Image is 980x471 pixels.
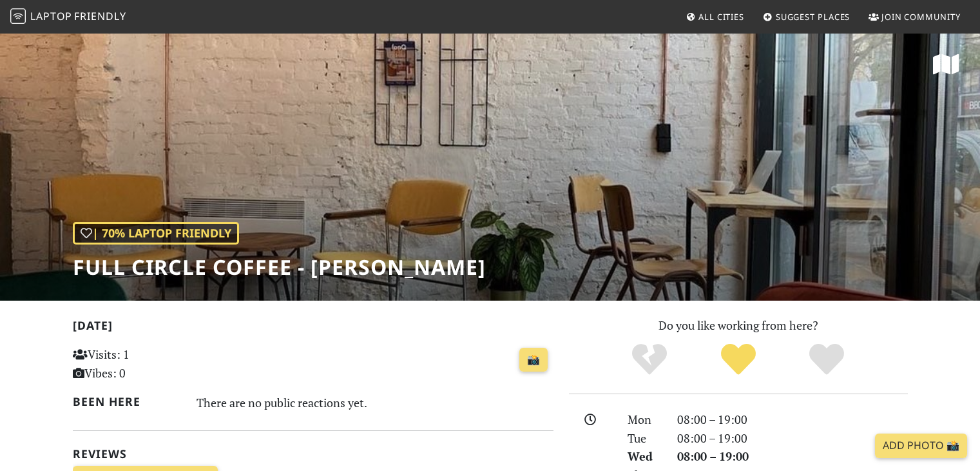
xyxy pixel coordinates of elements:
div: 08:00 – 19:00 [669,410,916,429]
div: 08:00 – 19:00 [669,447,916,466]
a: Join Community [863,5,966,28]
div: 08:00 – 19:00 [669,429,916,448]
span: All Cities [698,11,744,23]
a: Suggest Places [758,5,856,28]
div: Wed [620,447,669,466]
div: Definitely! [782,342,871,377]
div: No [605,342,694,377]
div: | 70% Laptop Friendly [73,222,239,245]
a: Add Photo 📸 [875,434,967,458]
h2: Reviews [73,447,553,461]
div: Mon [620,410,669,429]
h2: [DATE] [73,319,553,337]
div: There are no public reactions yet. [197,392,553,413]
h1: Full Circle Coffee - [PERSON_NAME] [73,255,486,279]
span: Laptop [30,9,72,23]
span: Join Community [881,11,961,23]
p: Visits: 1 Vibes: 0 [73,345,223,383]
a: 📸 [519,348,548,372]
div: Tue [620,429,669,448]
span: Friendly [74,9,126,23]
div: Yes [694,342,783,377]
a: LaptopFriendly LaptopFriendly [10,6,126,28]
img: LaptopFriendly [10,8,26,24]
span: Suggest Places [776,11,850,23]
h2: Been here [73,395,182,408]
p: Do you like working from here? [569,316,908,335]
a: All Cities [680,5,749,28]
